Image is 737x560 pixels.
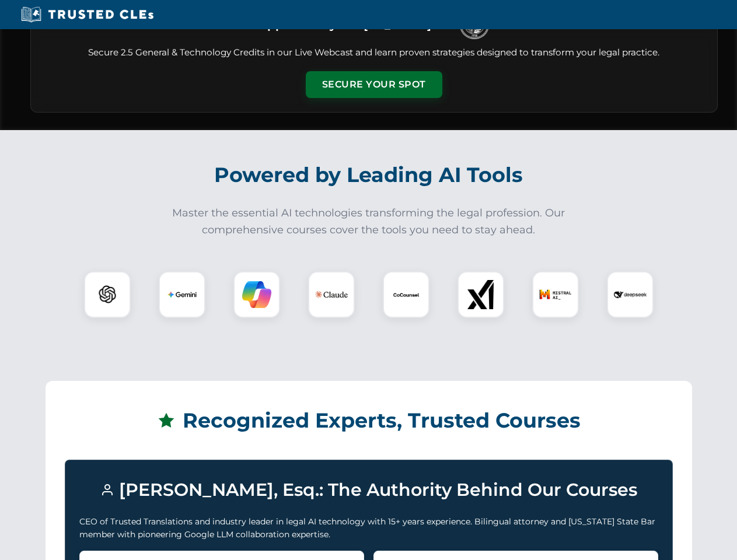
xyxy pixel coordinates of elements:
[532,271,579,318] div: Mistral AI
[614,278,647,311] img: DeepSeek Logo
[65,400,673,441] h2: Recognized Experts, Trusted Courses
[165,205,573,239] p: Master the essential AI technologies transforming the legal profession. Our comprehensive courses...
[79,474,658,506] h3: [PERSON_NAME], Esq.: The Authority Behind Our Courses
[607,271,654,318] div: DeepSeek
[539,278,572,311] img: Mistral AI Logo
[466,280,495,309] img: xAI Logo
[457,271,504,318] div: xAI
[315,278,348,311] img: Claude Logo
[18,6,157,23] img: Trusted CLEs
[79,515,658,541] p: CEO of Trusted Translations and industry leader in legal AI technology with 15+ years experience....
[392,280,421,309] img: CoCounsel Logo
[90,278,124,311] img: ChatGPT Logo
[167,280,197,309] img: Gemini Logo
[159,271,205,318] div: Gemini
[308,271,355,318] div: Claude
[306,71,442,98] button: Secure Your Spot
[242,280,271,309] img: Copilot Logo
[46,155,692,195] h2: Powered by Leading AI Tools
[233,271,280,318] div: Copilot
[383,271,429,318] div: CoCounsel
[45,46,703,60] p: Secure 2.5 General & Technology Credits in our Live Webcast and learn proven strategies designed ...
[84,271,131,318] div: ChatGPT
